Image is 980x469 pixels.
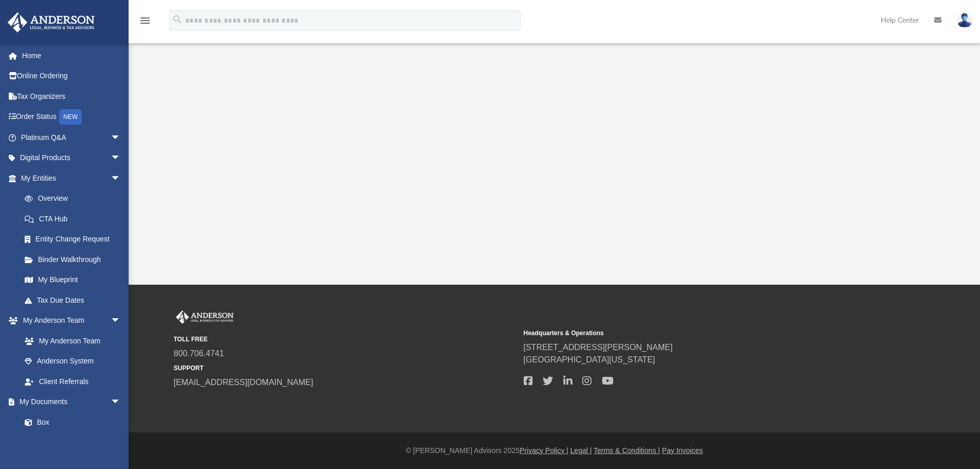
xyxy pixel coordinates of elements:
img: User Pic [957,13,972,28]
a: 800.706.4741 [174,349,224,358]
a: Legal | [571,446,592,455]
a: Entity Change Request [14,229,136,250]
span: arrow_drop_down [111,127,131,148]
div: © [PERSON_NAME] Advisors 2025 [129,445,980,456]
a: [STREET_ADDRESS][PERSON_NAME] [524,343,673,352]
a: Privacy Policy | [520,446,568,455]
a: Binder Walkthrough [14,249,136,270]
small: TOLL FREE [174,335,516,344]
img: Anderson Advisors Platinum Portal [5,12,98,32]
span: arrow_drop_down [111,310,131,332]
a: Terms & Conditions | [594,446,660,455]
small: Headquarters & Operations [524,328,866,338]
a: Home [7,45,136,66]
a: Online Ordering [7,66,136,86]
a: Tax Due Dates [14,290,136,310]
small: SUPPORT [174,363,516,373]
a: My Documentsarrow_drop_down [7,392,131,412]
a: Order StatusNEW [7,107,136,128]
i: search [172,14,183,25]
a: Anderson System [14,351,131,372]
span: arrow_drop_down [111,148,131,169]
a: menu [139,20,151,27]
img: Anderson Advisors Platinum Portal [174,310,236,324]
a: Box [14,412,126,432]
a: My Anderson Teamarrow_drop_down [7,310,131,331]
a: Client Referrals [14,371,131,392]
a: Pay Invoices [662,446,703,455]
a: Platinum Q&Aarrow_drop_down [7,127,136,148]
span: arrow_drop_down [111,392,131,413]
a: Tax Organizers [7,86,136,107]
a: My Blueprint [14,270,131,290]
a: My Entitiesarrow_drop_down [7,168,136,188]
a: Digital Productsarrow_drop_down [7,148,136,168]
a: [GEOGRAPHIC_DATA][US_STATE] [524,355,655,364]
a: CTA Hub [14,209,136,229]
a: [EMAIL_ADDRESS][DOMAIN_NAME] [174,378,313,387]
i: menu [139,14,151,27]
div: NEW [59,109,82,125]
a: Meeting Minutes [14,432,131,453]
a: My Anderson Team [14,331,126,351]
a: Overview [14,188,136,209]
span: arrow_drop_down [111,168,131,189]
